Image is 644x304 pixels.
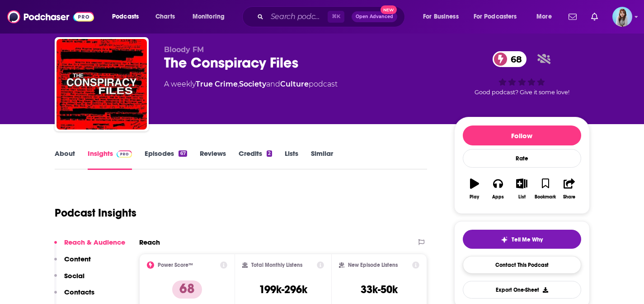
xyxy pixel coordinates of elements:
[251,262,302,268] h2: Total Monthly Listens
[55,206,136,220] h1: Podcast Insights
[106,10,150,24] button: open menu
[64,271,85,280] p: Social
[238,80,239,88] span: ,
[423,10,459,23] span: For Business
[474,10,517,23] span: For Podcasters
[56,39,147,130] img: The Conspiracy Files
[54,255,91,271] button: Content
[179,150,187,157] div: 67
[251,6,414,27] div: Search podcasts, credits, & more...
[150,10,180,24] a: Charts
[88,149,132,170] a: InsightsPodchaser Pro
[502,51,526,67] span: 68
[193,10,225,23] span: Monitoring
[612,7,632,27] button: Show profile menu
[463,281,581,299] button: Export One-Sheet
[492,194,504,200] div: Apps
[145,149,187,170] a: Episodes67
[501,236,508,243] img: tell me why sparkle
[510,173,533,205] button: List
[512,236,543,243] span: Tell Me Why
[259,283,307,296] h3: 199k-296k
[267,10,328,24] input: Search podcasts, credits, & more...
[518,194,526,200] div: List
[361,283,398,296] h3: 33k-50k
[64,238,125,246] p: Reach & Audience
[54,238,125,255] button: Reach & Audience
[612,7,632,27] span: Logged in as ana.predescu.hkr
[454,45,590,101] div: 68Good podcast? Give it some love!
[352,11,397,22] button: Open AdvancedNew
[563,194,575,200] div: Share
[55,149,75,170] a: About
[54,271,85,288] button: Social
[186,10,236,24] button: open menu
[139,238,160,246] h2: Reach
[7,8,94,25] img: Podchaser - Follow, Share and Rate Podcasts
[493,51,526,67] a: 68
[155,10,175,23] span: Charts
[164,79,338,90] div: A weekly podcast
[486,173,510,205] button: Apps
[463,125,581,145] button: Follow
[117,150,132,158] img: Podchaser Pro
[267,150,272,157] div: 2
[158,262,193,268] h2: Power Score™
[535,194,556,200] div: Bookmark
[164,45,204,54] span: Bloody FM
[612,7,632,27] img: User Profile
[112,10,139,23] span: Podcasts
[530,10,563,24] button: open menu
[463,149,581,168] div: Rate
[200,149,226,170] a: Reviews
[172,280,202,299] p: 68
[239,80,266,88] a: Society
[470,194,479,200] div: Play
[536,10,552,23] span: More
[64,288,94,296] p: Contacts
[266,80,280,88] span: and
[468,10,530,24] button: open menu
[328,11,344,23] span: ⌘ K
[239,149,272,170] a: Credits2
[463,230,581,249] button: tell me why sparkleTell Me Why
[565,9,580,24] a: Show notifications dropdown
[475,89,569,96] span: Good podcast? Give it some love!
[557,173,581,205] button: Share
[534,173,557,205] button: Bookmark
[196,80,238,88] a: True Crime
[311,149,333,170] a: Similar
[463,173,486,205] button: Play
[588,9,602,24] a: Show notifications dropdown
[417,10,470,24] button: open menu
[463,256,581,274] a: Contact This Podcast
[280,80,309,88] a: Culture
[64,255,91,263] p: Content
[285,149,298,170] a: Lists
[356,14,393,19] span: Open Advanced
[381,5,397,14] span: New
[348,262,398,268] h2: New Episode Listens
